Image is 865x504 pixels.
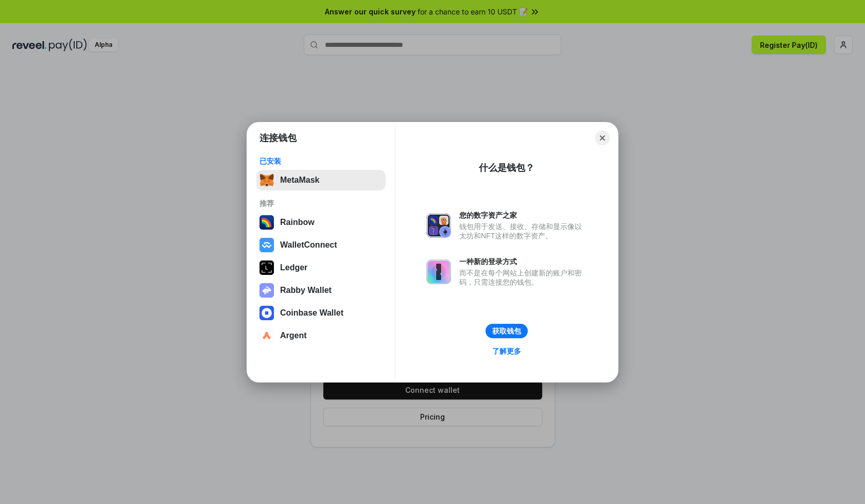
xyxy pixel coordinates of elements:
[459,257,587,266] div: 一种新的登录方式
[256,303,386,323] button: Coinbase Wallet
[426,213,451,238] img: svg+xml,%3Csvg%20xmlns%3D%22http%3A%2F%2Fwww.w3.org%2F2000%2Fsvg%22%20fill%3D%22none%22%20viewBox...
[256,170,386,190] button: MetaMask
[259,328,274,343] img: svg+xml,%3Csvg%20width%3D%2228%22%20height%3D%2228%22%20viewBox%3D%220%200%2028%2028%22%20fill%3D...
[426,259,451,284] img: svg+xml,%3Csvg%20xmlns%3D%22http%3A%2F%2Fwww.w3.org%2F2000%2Fsvg%22%20fill%3D%22none%22%20viewBox...
[280,308,343,318] div: Coinbase Wallet
[259,283,274,298] img: svg+xml,%3Csvg%20xmlns%3D%22http%3A%2F%2Fwww.w3.org%2F2000%2Fsvg%22%20fill%3D%22none%22%20viewBox...
[459,211,587,220] div: 您的数字资产之家
[259,173,274,187] img: svg+xml,%3Csvg%20fill%3D%22none%22%20height%3D%2233%22%20viewBox%3D%220%200%2035%2033%22%20width%...
[459,222,587,240] div: 钱包用于发送、接收、存储和显示像以太坊和NFT这样的数字资产。
[486,324,528,338] button: 获取钱包
[595,131,610,145] button: Close
[259,238,274,252] img: svg+xml,%3Csvg%20width%3D%2228%22%20height%3D%2228%22%20viewBox%3D%220%200%2028%2028%22%20fill%3D...
[259,199,383,208] div: 推荐
[459,268,587,287] div: 而不是在每个网站上创建新的账户和密码，只需连接您的钱包。
[280,240,337,250] div: WalletConnect
[259,157,383,166] div: 已安装
[492,326,521,336] div: 获取钱包
[492,346,521,356] div: 了解更多
[280,263,307,272] div: Ledger
[256,212,386,233] button: Rainbow
[280,286,332,295] div: Rabby Wallet
[259,260,274,275] img: svg+xml,%3Csvg%20xmlns%3D%22http%3A%2F%2Fwww.w3.org%2F2000%2Fsvg%22%20width%3D%2228%22%20height%3...
[280,176,319,185] div: MetaMask
[280,218,315,227] div: Rainbow
[259,306,274,320] img: svg+xml,%3Csvg%20width%3D%2228%22%20height%3D%2228%22%20viewBox%3D%220%200%2028%2028%22%20fill%3D...
[280,331,307,340] div: Argent
[259,132,297,144] h1: 连接钱包
[256,235,386,255] button: WalletConnect
[486,344,527,358] a: 了解更多
[479,162,534,174] div: 什么是钱包？
[256,280,386,301] button: Rabby Wallet
[259,215,274,230] img: svg+xml,%3Csvg%20width%3D%22120%22%20height%3D%22120%22%20viewBox%3D%220%200%20120%20120%22%20fil...
[256,325,386,346] button: Argent
[256,257,386,278] button: Ledger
